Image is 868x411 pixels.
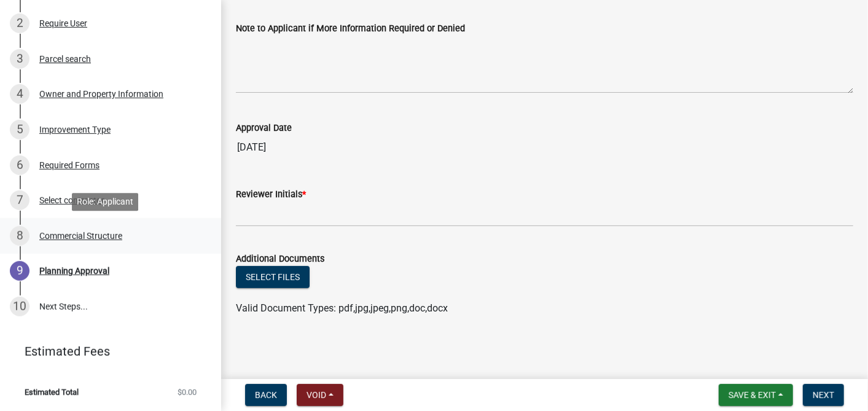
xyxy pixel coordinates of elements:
button: Save & Exit [719,384,793,406]
div: 9 [10,261,29,281]
a: Estimated Fees [10,339,201,364]
span: $0.00 [178,388,197,396]
div: Require User [39,19,87,28]
label: Reviewer Initials [236,190,306,199]
div: 8 [10,226,29,246]
button: Select files [236,266,310,288]
span: Next [813,390,834,400]
label: Additional Documents [236,255,324,264]
div: 3 [10,49,29,69]
label: Note to Applicant if More Information Required or Denied [236,25,465,33]
div: 7 [10,190,29,210]
div: 6 [10,155,29,175]
button: Back [245,384,287,406]
div: 4 [10,84,29,104]
button: Void [297,384,343,406]
label: Approval Date [236,124,292,133]
span: Valid Document Types: pdf,jpg,jpeg,png,doc,docx [236,302,448,314]
div: 5 [10,120,29,139]
div: 10 [10,297,29,316]
span: Save & Exit [729,390,776,400]
div: Owner and Property Information [39,90,163,98]
span: Back [255,390,277,400]
span: Estimated Total [25,388,79,396]
div: Commercial Structure [39,232,122,240]
div: Role: Applicant [72,193,138,211]
div: Parcel search [39,55,91,63]
div: Required Forms [39,161,100,170]
div: 2 [10,14,29,33]
span: Void [307,390,326,400]
div: Improvement Type [39,125,111,134]
div: Select contractor [39,196,104,205]
div: Planning Approval [39,267,109,275]
button: Next [803,384,844,406]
